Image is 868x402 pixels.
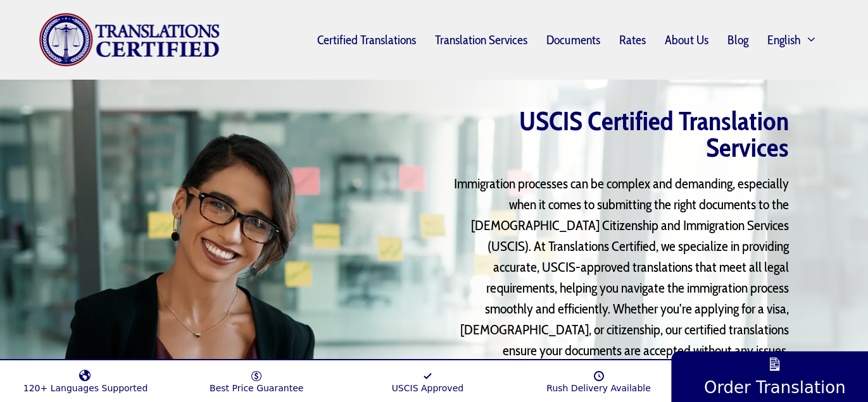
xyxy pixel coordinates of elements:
a: Rush Delivery Available [513,363,684,393]
a: Certified Translations [308,25,425,54]
span: Best Price Guarantee [210,383,303,393]
p: Immigration processes can be complex and demanding, especially when it comes to submitting the ri... [448,173,789,361]
a: Rates [610,25,655,54]
span: Rush Delivery Available [546,383,651,393]
h1: USCIS Certified Translation Services [448,107,789,161]
nav: Primary [220,24,830,56]
a: Blog [718,25,758,54]
span: Order Translation [704,377,846,397]
a: About Us [655,25,718,54]
span: USCIS Approved [392,383,464,393]
a: USCIS Approved [342,363,513,393]
img: Translations Certified [39,13,221,67]
a: Translation Services [425,25,537,54]
a: Documents [537,25,610,54]
span: 120+ Languages Supported [23,383,148,393]
span: English [767,35,801,45]
a: Best Price Guarantee [171,363,342,393]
